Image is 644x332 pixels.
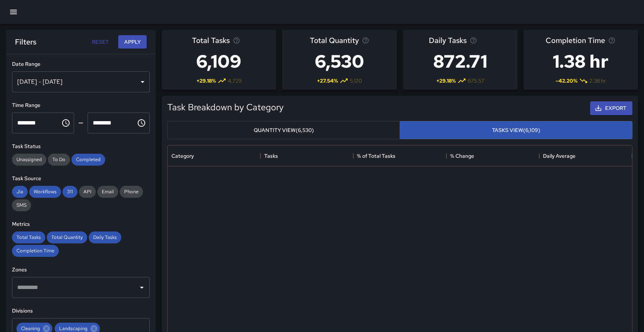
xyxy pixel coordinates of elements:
[233,37,240,44] svg: Total number of tasks in the selected period, compared to the previous period.
[29,188,61,195] span: Workflows
[353,145,446,166] div: % of Total Tasks
[12,188,28,195] span: Jia
[546,46,616,76] h3: 1.38 hr
[589,77,606,84] span: 2.38 hr
[71,156,105,163] span: Completed
[357,145,396,166] div: % of Total Tasks
[12,231,45,243] div: Total Tasks
[12,202,31,208] span: SMS
[12,101,150,110] h6: Time Range
[47,234,87,240] span: Total Quantity
[12,220,150,228] h6: Metrics
[12,71,150,92] div: [DATE] - [DATE]
[120,188,143,195] span: Phone
[12,154,46,166] div: Unassigned
[71,154,105,166] div: Completed
[192,46,246,76] h3: 6,109
[590,101,632,115] button: Export
[88,35,112,49] button: Reset
[539,145,632,166] div: Daily Average
[310,34,359,46] span: Total Quantity
[12,142,150,151] h6: Task Status
[58,116,73,130] button: Choose time, selected time is 12:00 AM
[12,156,46,163] span: Unassigned
[446,145,539,166] div: % Change
[228,77,242,84] span: 4,729
[429,34,467,46] span: Daily Tasks
[79,186,96,198] div: API
[168,145,260,166] div: Category
[317,77,338,84] span: + 27.54 %
[546,34,605,46] span: Completion Time
[15,36,36,48] h6: Filters
[429,46,492,76] h3: 872.71
[196,77,216,84] span: + 29.18 %
[470,37,477,44] svg: Average number of tasks per day in the selected period, compared to the previous period.
[608,37,616,44] svg: Average time taken to complete tasks in the selected period, compared to the previous period.
[260,145,353,166] div: Tasks
[89,231,121,243] div: Daily Tasks
[12,245,59,257] div: Completion Time
[362,37,369,44] svg: Total task quantity in the selected period, compared to the previous period.
[12,266,150,274] h6: Zones
[120,186,143,198] div: Phone
[12,307,150,315] h6: Divisions
[468,77,484,84] span: 675.57
[62,188,77,195] span: 311
[97,186,118,198] div: Email
[556,77,577,84] span: -42.20 %
[137,282,147,293] button: Open
[350,77,362,84] span: 5,120
[79,188,96,195] span: API
[12,248,59,254] span: Completion Time
[12,234,45,240] span: Total Tasks
[167,121,400,139] button: Quantity View(6,530)
[167,101,284,113] h5: Task Breakdown by Category
[436,77,456,84] span: + 29.18 %
[134,116,149,130] button: Choose time, selected time is 11:59 PM
[12,60,150,68] h6: Date Range
[48,154,70,166] div: To Do
[171,145,194,166] div: Category
[264,145,278,166] div: Tasks
[48,156,70,163] span: To Do
[12,175,150,183] h6: Task Source
[47,231,87,243] div: Total Quantity
[12,199,31,211] div: SMS
[400,121,632,139] button: Tasks View(6,109)
[310,46,369,76] h3: 6,530
[192,34,230,46] span: Total Tasks
[62,186,77,198] div: 311
[89,234,121,240] span: Daily Tasks
[29,186,61,198] div: Workflows
[543,145,576,166] div: Daily Average
[450,145,474,166] div: % Change
[118,35,147,49] button: Apply
[12,186,28,198] div: Jia
[97,188,118,195] span: Email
